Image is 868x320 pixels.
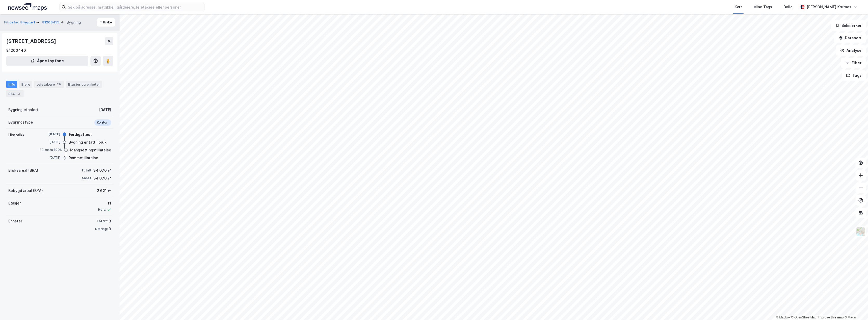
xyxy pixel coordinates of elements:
[8,188,43,194] div: Bebygd areal (BYA)
[6,90,24,97] div: ESG
[97,188,111,194] div: 2 621 ㎡
[842,295,868,320] iframe: Chat Widget
[856,227,866,236] img: Z
[98,200,111,206] div: 11
[68,82,100,87] div: Etasjer og enheter
[69,131,92,138] div: Ferdigattest
[834,33,866,43] button: Datasett
[842,70,866,81] button: Tags
[19,81,32,88] div: Eiere
[40,140,60,144] div: [DATE]
[40,148,62,152] div: 22. mars 1996
[784,4,793,10] div: Bolig
[40,155,60,160] div: [DATE]
[6,56,88,66] button: Åpne i ny fane
[735,4,742,10] div: Kart
[81,168,92,172] div: Totalt:
[66,3,205,11] input: Søk på adresse, matrikkel, gårdeiere, leietakere eller personer
[97,219,108,223] div: Totalt:
[99,107,111,113] div: [DATE]
[109,218,111,224] div: 3
[109,226,111,232] div: 3
[6,47,26,54] div: 81200440
[93,167,111,174] div: 34 070 ㎡
[8,200,21,206] div: Etasjer
[8,119,33,125] div: Bygningstype
[8,3,47,11] img: logo.a4113a55bc3d86da70a041830d287a7e.svg
[8,167,38,174] div: Bruksareal (BRA)
[8,218,22,224] div: Enheter
[6,81,17,88] div: Info
[70,147,111,153] div: Igangsettingstillatelse
[791,316,817,319] a: OpenStreetMap
[842,295,868,320] div: Kontrollprogram for chat
[69,139,107,145] div: Bygning er tatt i bruk
[836,45,866,56] button: Analyse
[34,81,64,88] div: Leietakere
[42,20,61,25] button: 81200459
[97,18,115,27] button: Tilbake
[69,155,98,161] div: Rammetillatelse
[16,91,22,96] div: 3
[6,37,57,45] div: [STREET_ADDRESS]
[8,107,38,113] div: Bygning etablert
[4,20,36,25] button: Filipstad Brygge 1
[818,316,844,319] a: Improve this map
[40,132,60,137] div: [DATE]
[776,316,790,319] a: Mapbox
[56,82,62,87] div: 29
[753,4,772,10] div: Mine Tags
[841,58,866,68] button: Filter
[67,19,81,25] div: Bygning
[93,175,111,181] div: 34 070 ㎡
[82,176,92,180] div: Annet:
[95,227,108,231] div: Næring:
[98,208,106,212] div: Heis:
[807,4,851,10] div: [PERSON_NAME] Krutnes
[8,132,24,138] div: Historikk
[831,20,866,31] button: Bokmerker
